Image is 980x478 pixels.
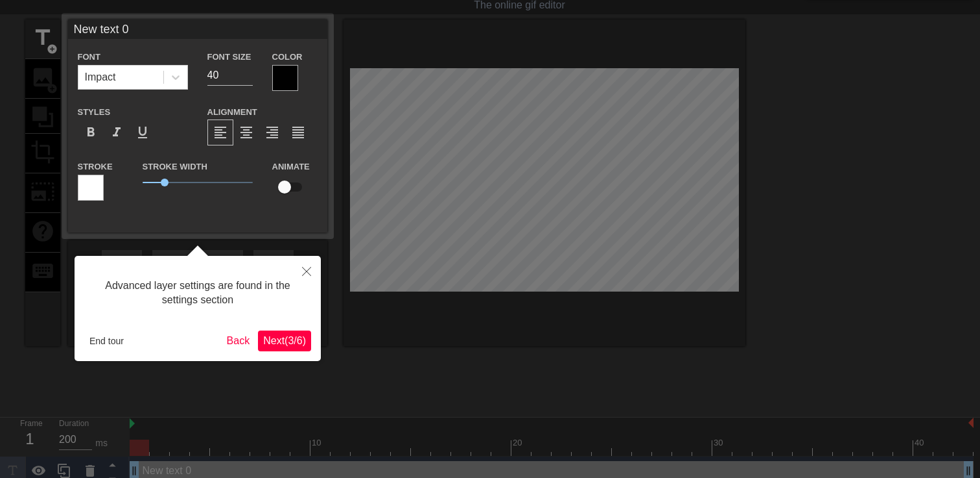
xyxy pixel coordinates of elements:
div: Advanced layer settings are found in the settings section [84,266,311,321]
button: Next [258,331,311,351]
button: Close [292,256,321,286]
button: End tour [84,331,129,351]
button: Back [222,331,255,351]
span: Next ( 3 / 6 ) [263,335,306,346]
